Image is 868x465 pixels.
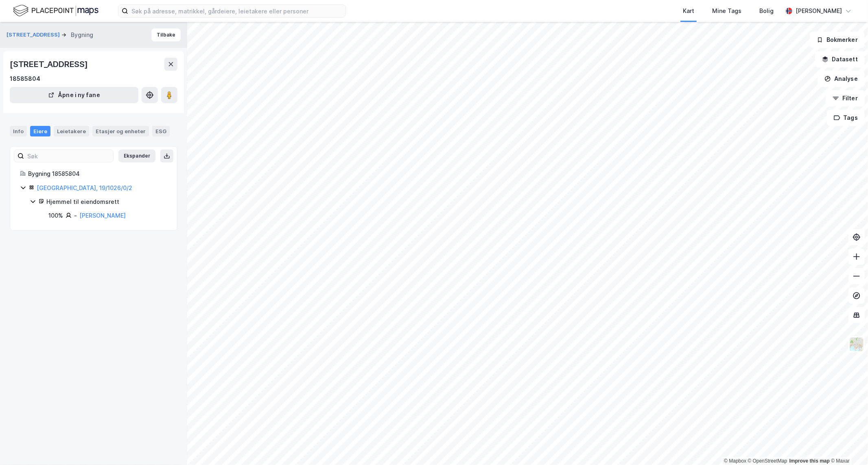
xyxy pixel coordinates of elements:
[789,458,830,464] a: Improve this map
[796,6,842,16] div: [PERSON_NAME]
[28,169,167,179] div: Bygning 18585804
[683,6,694,16] div: Kart
[724,458,746,464] a: Mapbox
[118,149,155,162] button: Ekspander
[96,128,146,135] div: Etasjer og enheter
[79,212,126,219] a: [PERSON_NAME]
[7,31,61,39] button: [STREET_ADDRESS]
[151,28,181,41] button: Tilbake
[30,126,50,136] div: Eiere
[48,211,63,221] div: 100%
[748,458,787,464] a: OpenStreetMap
[827,426,868,465] iframe: Chat Widget
[37,184,132,191] a: [GEOGRAPHIC_DATA], 19/1026/0/2
[759,6,774,16] div: Bolig
[71,30,93,40] div: Bygning
[74,211,77,221] div: -
[128,5,345,17] input: Søk på adresse, matrikkel, gårdeiere, leietakere eller personer
[810,32,865,48] button: Bokmerker
[10,126,27,136] div: Info
[815,51,865,67] button: Datasett
[54,126,89,136] div: Leietakere
[46,197,167,207] div: Hjemmel til eiendomsrett
[13,4,98,18] img: logo.f888ab2527a4732fd821a326f86c7f29.svg
[826,90,865,106] button: Filter
[152,126,170,136] div: ESG
[712,6,741,16] div: Mine Tags
[10,87,138,103] button: Åpne i ny fane
[827,110,865,126] button: Tags
[10,74,40,84] div: 18585804
[827,426,868,465] div: Kontrollprogram for chat
[24,150,113,162] input: Søk
[818,71,865,87] button: Analyse
[849,337,864,352] img: Z
[10,58,90,71] div: [STREET_ADDRESS]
